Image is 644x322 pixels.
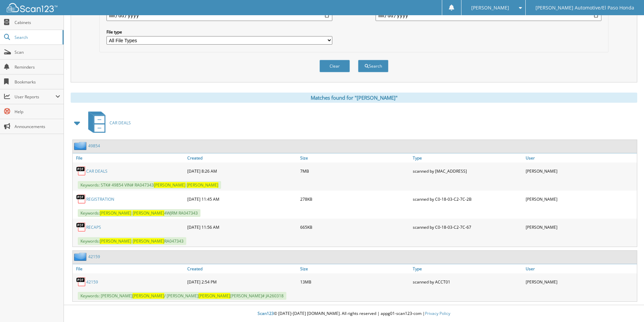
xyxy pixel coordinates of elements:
span: Keywords: 4WJRM RA047343 [78,209,200,217]
span: [PERSON_NAME] [100,238,132,244]
span: [PERSON_NAME] [100,210,132,216]
div: [PERSON_NAME] [524,275,637,289]
img: folder2.png [74,252,88,261]
span: Scan [15,49,60,55]
button: Search [358,60,388,72]
div: [DATE] 2:54 PM [186,275,299,289]
a: User [524,153,637,163]
a: 49854 [88,143,100,149]
span: [PERSON_NAME] [198,293,230,299]
div: 665KB [299,220,411,234]
a: Created [186,264,299,273]
span: Scan123 [258,311,274,316]
a: CAR DEALS [84,109,131,136]
span: Keywords: [PERSON_NAME] / [PERSON_NAME] [PERSON_NAME]# JA260318 [78,292,286,300]
a: Type [411,264,524,273]
img: PDF.png [76,166,86,176]
span: Reminders [15,64,60,70]
img: scan123-logo-white.svg [7,3,57,12]
div: [PERSON_NAME] [524,192,637,206]
a: CAR DEALS [86,168,108,174]
span: Keywords: STK# 49854 VIN# RA047343 [78,181,221,189]
div: 278KB [299,192,411,206]
span: Cabinets [15,20,60,25]
span: [PERSON_NAME] [133,238,164,244]
div: 7MB [299,164,411,178]
span: User Reports [15,94,55,100]
span: Search [15,34,59,40]
div: [DATE] 8:26 AM [186,164,299,178]
span: [PERSON_NAME] [133,210,164,216]
a: RECAPS [86,224,101,230]
a: REGISTRATION [86,196,114,202]
div: [DATE] 11:56 AM [186,220,299,234]
a: Privacy Policy [425,311,450,316]
img: folder2.png [74,142,88,150]
span: [PERSON_NAME] [154,182,186,188]
a: User [524,264,637,273]
input: start [106,10,332,21]
a: Size [299,264,411,273]
div: [PERSON_NAME] [524,220,637,234]
a: File [73,153,186,163]
span: CAR DEALS [110,120,131,126]
span: [PERSON_NAME] [187,182,218,188]
div: © [DATE]-[DATE] [DOMAIN_NAME]. All rights reserved | appg01-scan123-com | [64,305,644,322]
img: PDF.png [76,194,86,204]
a: 42159 [88,254,100,259]
a: 42159 [86,279,98,285]
button: Clear [319,60,350,72]
span: Help [15,109,60,115]
img: PDF.png [76,222,86,232]
a: Created [186,153,299,163]
label: File type [106,29,332,35]
div: [PERSON_NAME] [524,164,637,178]
div: scanned by [MAC_ADDRESS] [411,164,524,178]
div: Matches found for "[PERSON_NAME]" [71,93,637,103]
span: [PERSON_NAME] [471,6,509,10]
div: [DATE] 11:45 AM [186,192,299,206]
span: Bookmarks [15,79,60,85]
img: PDF.png [76,277,86,287]
div: scanned by C0-18-03-C2-7C-67 [411,220,524,234]
span: Keywords: RA047343 [78,237,186,245]
div: scanned by ACCT01 [411,275,524,289]
span: Announcements [15,124,60,129]
iframe: Chat Widget [610,290,644,322]
input: end [376,10,601,21]
span: [PERSON_NAME] Automotive/El Paso Honda [535,6,634,10]
span: [PERSON_NAME] [133,293,164,299]
a: Size [299,153,411,163]
div: scanned by C0-18-03-C2-7C-2B [411,192,524,206]
a: Type [411,153,524,163]
a: File [73,264,186,273]
div: 13MB [299,275,411,289]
